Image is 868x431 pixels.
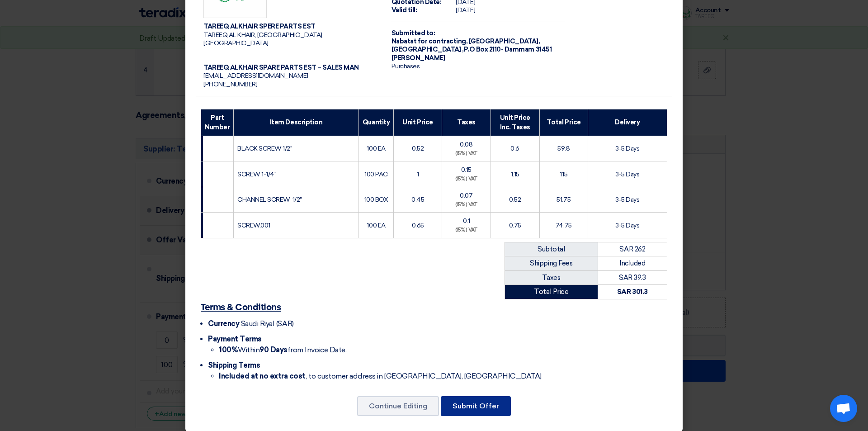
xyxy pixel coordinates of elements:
[237,145,292,152] span: BLACK SCREW 1/2"
[446,150,487,158] div: (15%) VAT
[259,346,288,354] u: 90 Days
[208,335,262,343] span: Payment Terms
[446,175,487,183] div: (15%) VAT
[219,371,667,382] li: , to customer address in [GEOGRAPHIC_DATA], [GEOGRAPHIC_DATA]
[461,166,472,174] span: 0.15
[392,6,417,14] strong: Valid till:
[460,141,472,148] span: 0.08
[505,242,598,256] td: Subtotal
[364,171,388,178] span: 100 PAC
[219,346,238,354] strong: 100%
[460,192,472,199] span: 0.07
[511,171,519,178] span: 1.15
[588,109,667,136] th: Delivery
[219,372,306,380] strong: Included at no extra cost
[234,109,359,136] th: Item Description
[557,145,570,152] span: 59.8
[364,196,388,204] span: 100 BOX
[539,109,588,136] th: Total Price
[392,38,467,45] span: Nabatat for contracting,
[442,109,491,136] th: Taxes
[412,145,424,152] span: 0.52
[392,62,420,70] span: Purchases
[219,346,346,354] span: Within from Invoice Date.
[392,54,445,62] span: [PERSON_NAME]
[463,217,470,225] span: 0.1
[615,145,639,152] span: 3-5 Days
[392,38,552,53] span: [GEOGRAPHIC_DATA], [GEOGRAPHIC_DATA] ,P.O Box 2110- Dammam 31451
[505,270,598,285] td: Taxes
[598,242,667,256] td: SAR 262
[446,201,487,209] div: (15%) VAT
[367,222,385,229] span: 100 EA
[208,319,239,328] span: Currency
[509,222,521,229] span: 0.75
[411,196,424,204] span: 0.45
[241,319,294,328] span: Saudi Riyal (SAR)
[203,81,257,88] span: [PHONE_NUMBER]
[560,171,567,178] span: 115
[203,23,377,31] div: TAREEQ ALKHAIR SPERE PARTS EST
[619,259,645,267] span: Included
[510,145,519,152] span: 0.6
[203,31,323,47] span: TAREEQ AL KHAIR, [GEOGRAPHIC_DATA], [GEOGRAPHIC_DATA]
[357,396,439,416] button: Continue Editing
[505,285,598,299] td: Total Price
[556,222,572,229] span: 74.75
[237,222,270,229] span: SCREW,001
[203,72,308,80] span: [EMAIL_ADDRESS][DOMAIN_NAME]
[394,109,442,136] th: Unit Price
[491,109,539,136] th: Unit Price Inc. Taxes
[201,303,281,312] u: Terms & Conditions
[237,171,277,178] span: SCREW 1-1/4''
[505,256,598,271] td: Shipping Fees
[417,171,419,178] span: 1
[367,145,385,152] span: 100 EA
[208,361,260,369] span: Shipping Terms
[509,196,521,204] span: 0.52
[359,109,393,136] th: Quantity
[201,109,234,136] th: Part Number
[617,288,648,296] strong: SAR 301.3
[456,6,475,14] span: [DATE]
[615,196,639,204] span: 3-5 Days
[237,196,302,204] span: CHANNEL SCREW 1/2"
[830,395,857,422] a: Open chat
[203,64,377,72] div: TAREEQ ALKHAIR SPARE PARTS EST – SALES MAN
[615,222,639,229] span: 3-5 Days
[441,396,511,416] button: Submit Offer
[615,171,639,178] span: 3-5 Days
[392,29,435,37] strong: Submitted to:
[557,196,571,204] span: 51.75
[446,227,487,234] div: (15%) VAT
[412,222,424,229] span: 0.65
[619,274,646,282] span: SAR 39.3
